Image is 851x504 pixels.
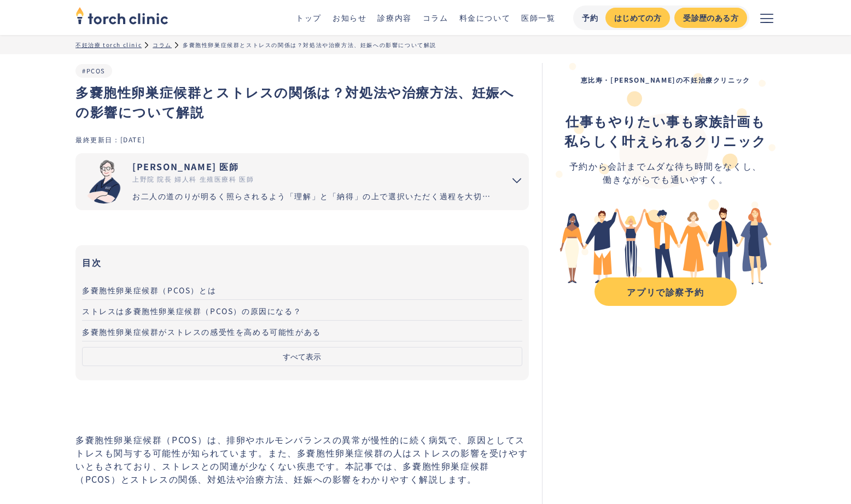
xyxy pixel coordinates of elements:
a: ストレスは多嚢胞性卵巣症候群（PCOS）の原因になる？ [82,300,522,321]
div: 多嚢胞性卵巣症候群とストレスの関係は？対処法や治療方法、妊娠への影響について解説 [183,40,436,49]
h3: 目次 [82,254,522,270]
div: 最終更新日： [75,135,120,144]
div: はじめての方 [614,12,661,24]
a: トップ [296,12,322,23]
a: はじめての方 [605,8,670,28]
summary: 市山 卓彦 [PERSON_NAME] 医師 上野院 院長 婦人科 生殖医療科 医師 お二人の道のりが明るく照らされるよう「理解」と「納得」の上で選択いただく過程を大切にしています。エビデンスに... [75,153,529,210]
strong: 私らしく叶えられるクリニック [564,131,767,150]
a: [PERSON_NAME] 医師 上野院 院長 婦人科 生殖医療科 医師 お二人の道のりが明るく照らされるよう「理解」と「納得」の上で選択いただく過程を大切にしています。エビデンスに基づいた高水... [75,153,496,210]
h1: 多嚢胞性卵巣症候群とストレスの関係は？対処法や治療方法、妊娠への影響について解説 [75,82,529,121]
p: 多嚢胞性卵巣症候群（PCOS）は、排卵やホルモンバランスの異常が慢性的に続く病気で、原因としてストレスも関与する可能性が知られています。また、多嚢胞性卵巣症候群の人はストレスの影響を受けやすいと... [75,433,529,485]
div: 受診歴のある方 [683,12,738,24]
div: [DATE] [120,135,145,144]
span: ストレスは多嚢胞性卵巣症候群（PCOS）の原因になる？ [82,305,301,316]
div: お二人の道のりが明るく照らされるよう「理解」と「納得」の上で選択いただく過程を大切にしています。エビデンスに基づいた高水準の医療提供により「幸せな家族計画の実現」をお手伝いさせていただきます。 [132,190,496,202]
a: home [75,8,168,27]
strong: 仕事もやりたい事も家族計画も [566,111,765,130]
a: アプリで診察予約 [594,277,737,306]
span: 多嚢胞性卵巣症候群（PCOS）とは [82,285,216,296]
span: 多嚢胞性卵巣症候群がストレスの感受性を高める可能性がある [82,326,321,337]
a: 受診歴のある方 [674,8,747,28]
button: すべて表示 [82,347,522,366]
a: 不妊治療 torch clinic [75,40,142,49]
div: ‍ ‍ [564,111,767,150]
div: 予約から会計までムダな待ち時間をなくし、 働きながらでも通いやすく。 [564,159,767,186]
a: 医師一覧 [521,12,555,23]
div: [PERSON_NAME] 医師 [132,160,496,173]
img: torch clinic [75,3,168,27]
a: コラム [153,40,172,49]
strong: 恵比寿・[PERSON_NAME]の不妊治療クリニック [581,75,750,84]
div: アプリで診察予約 [604,285,727,298]
a: 多嚢胞性卵巣症候群（PCOS）とは [82,279,522,300]
a: 診療内容 [377,12,411,23]
ul: パンくずリスト [75,40,776,49]
a: 多嚢胞性卵巣症候群がストレスの感受性を高める可能性がある [82,321,522,341]
a: お知らせ [333,12,366,23]
a: 料金について [459,12,511,23]
a: #PCOS [82,66,106,75]
div: 上野院 院長 婦人科 生殖医療科 医師 [132,174,496,184]
img: 市山 卓彦 [82,160,126,204]
a: コラム [423,12,448,23]
div: 予約 [582,12,599,24]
